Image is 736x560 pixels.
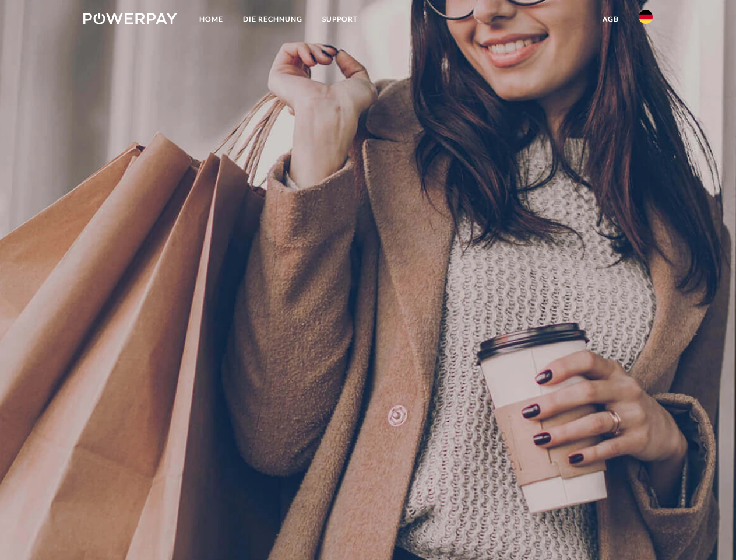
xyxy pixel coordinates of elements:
[189,9,233,30] a: Home
[83,13,177,24] img: logo-powerpay-white.svg
[593,9,629,30] a: agb
[639,10,653,24] img: de
[233,9,312,30] a: DIE RECHNUNG
[312,9,368,30] a: SUPPORT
